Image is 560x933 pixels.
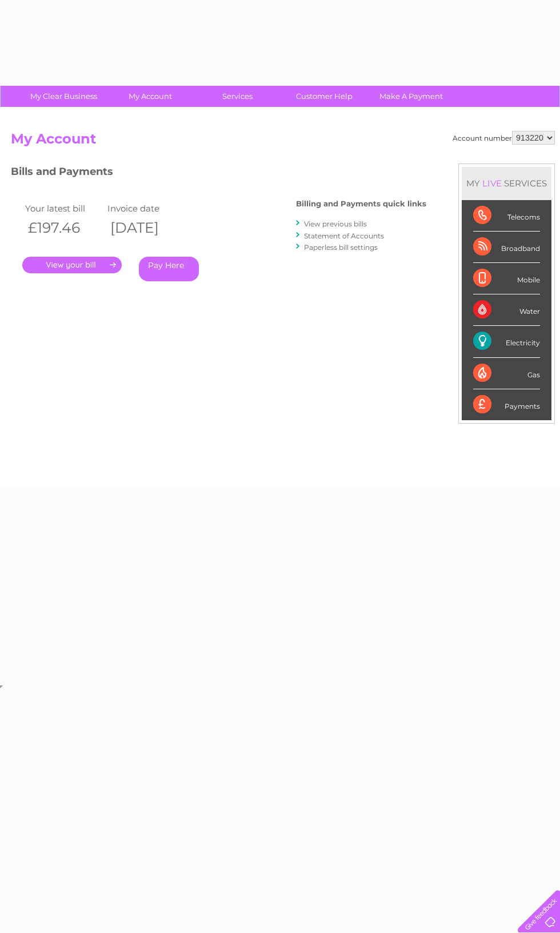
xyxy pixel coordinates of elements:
th: [DATE] [105,216,187,240]
a: Services [190,86,285,107]
h2: My Account [11,131,555,153]
div: Water [473,294,540,326]
a: . [22,257,122,273]
th: £197.46 [22,216,105,240]
h4: Billing and Payments quick links [296,200,426,208]
div: Payments [473,389,540,420]
a: My Clear Business [17,86,111,107]
a: Pay Here [139,257,199,281]
a: My Account [103,86,198,107]
a: Paperless bill settings [304,243,378,252]
a: Customer Help [277,86,371,107]
a: Make A Payment [364,86,458,107]
div: Broadband [473,232,540,263]
h3: Bills and Payments [11,164,426,184]
div: Gas [473,358,540,389]
div: Account number [453,131,555,145]
div: Electricity [473,326,540,357]
div: Telecoms [473,200,540,232]
td: Invoice date [105,201,187,216]
div: Mobile [473,263,540,294]
td: Your latest bill [22,201,105,216]
a: Statement of Accounts [304,232,384,240]
div: MY SERVICES [462,167,551,200]
a: View previous bills [304,220,367,228]
div: LIVE [480,178,504,189]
